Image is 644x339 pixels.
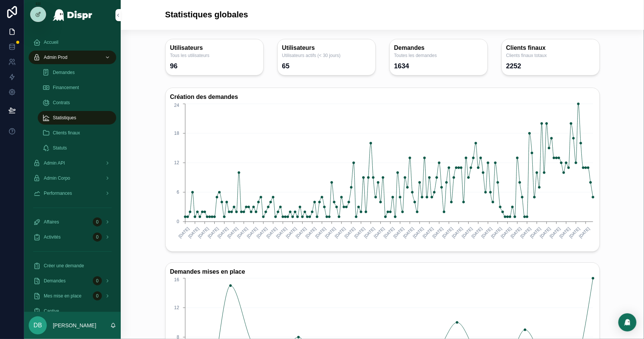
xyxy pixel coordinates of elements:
text: [DATE] [353,226,366,239]
text: [DATE] [441,226,453,239]
text: [DATE] [451,226,463,239]
text: [DATE] [519,226,532,239]
text: [DATE] [402,226,415,239]
text: [DATE] [549,226,561,239]
text: [DATE] [265,226,278,239]
text: [DATE] [226,226,239,239]
div: 1634 [394,62,409,71]
text: [DATE] [422,226,434,239]
span: Affaires [44,219,59,225]
tspan: 6 [177,190,179,195]
div: Open Intercom Messenger [618,313,636,331]
a: Accueil [29,35,116,49]
span: Admin API [44,160,65,166]
div: 0 [93,233,102,242]
text: [DATE] [480,226,493,239]
text: [DATE] [383,226,395,239]
span: Statistiques [53,115,76,121]
div: chart [170,102,595,247]
a: Affaires0 [29,215,116,229]
text: [DATE] [236,226,249,239]
text: [DATE] [334,226,346,239]
span: Statuts [53,145,67,151]
text: [DATE] [324,226,337,239]
p: [PERSON_NAME] [53,322,96,329]
text: [DATE] [539,226,551,239]
text: [DATE] [431,226,444,239]
text: [DATE] [314,226,327,239]
span: Admin Corpo [44,175,70,181]
text: [DATE] [285,226,297,239]
a: Demandes0 [29,274,116,288]
h3: Clients finaux [506,44,595,52]
div: 0 [93,276,102,285]
text: [DATE] [304,226,317,239]
text: [DATE] [510,226,522,239]
div: scrollable content [24,30,121,312]
div: 96 [170,62,178,71]
div: 0 [93,217,102,227]
tspan: 16 [174,277,179,283]
text: [DATE] [392,226,405,239]
text: [DATE] [187,226,200,239]
span: Demandes [53,69,75,76]
a: Mes mise en place0 [29,289,116,303]
h3: Utilisateurs [282,44,371,52]
text: [DATE] [578,226,590,239]
span: Demandes [44,278,66,284]
text: [DATE] [207,226,219,239]
text: [DATE] [373,226,385,239]
tspan: 0 [177,219,179,224]
span: Contrats [53,100,70,106]
text: [DATE] [217,226,229,239]
text: [DATE] [275,226,287,239]
span: Clients finaux totaux [506,52,595,59]
a: Demandes [38,66,116,79]
span: Mes mise en place [44,293,81,299]
text: [DATE] [343,226,356,239]
a: Admin API [29,156,116,170]
h3: Demandes [394,44,483,52]
div: 2252 [506,62,521,71]
span: Performances [44,190,72,196]
text: [DATE] [529,226,541,239]
tspan: 12 [174,305,179,311]
a: Performances [29,186,116,200]
a: Admin Corpo [29,171,116,185]
div: 0 [93,291,102,300]
text: [DATE] [558,226,571,239]
img: App logo [52,9,93,21]
span: DB [34,321,42,330]
span: Financement [53,85,79,91]
span: Créer une demande [44,263,84,269]
a: Contrats [38,96,116,109]
span: Admin Prod [44,54,68,60]
tspan: 24 [174,103,179,108]
a: Statuts [38,141,116,155]
text: [DATE] [568,226,581,239]
text: [DATE] [490,226,503,239]
a: Clients finaux [38,126,116,140]
text: [DATE] [255,226,268,239]
span: Activités [44,234,61,240]
a: Admin Prod [29,51,116,64]
div: 65 [282,62,290,71]
h3: Création des demandes [170,92,595,102]
span: Utilisateurs actifs (< 30 jours) [282,52,371,59]
span: Clients finaux [53,130,80,136]
tspan: 12 [174,160,179,165]
a: Financement [38,81,116,94]
span: Captive [44,308,59,314]
a: Activités0 [29,230,116,244]
h1: Statistiques globales [165,9,248,21]
text: [DATE] [246,226,258,239]
h3: Demandes mises en place [170,267,595,277]
tspan: 18 [174,131,179,136]
a: Créer une demande [29,259,116,273]
a: Statistiques [38,111,116,125]
text: [DATE] [461,226,473,239]
text: [DATE] [295,226,307,239]
span: Toutes les demandes [394,52,483,59]
text: [DATE] [412,226,424,239]
a: Captive [29,304,116,318]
